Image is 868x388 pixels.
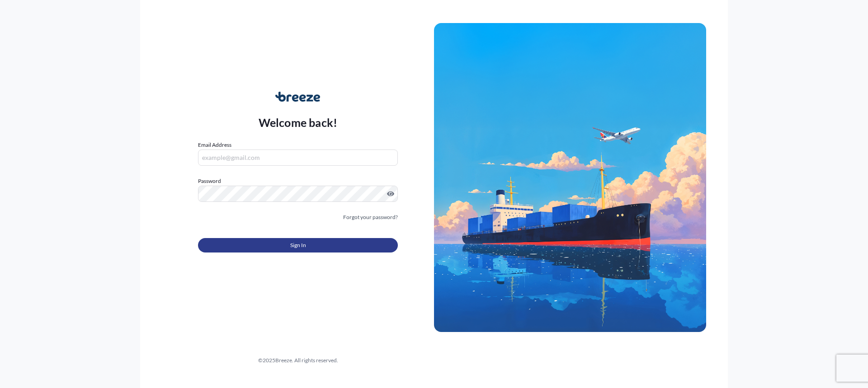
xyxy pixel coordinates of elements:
img: Ship illustration [434,23,706,332]
label: Email Address [198,140,231,150]
div: © 2025 Breeze. All rights reserved. [162,356,434,365]
button: Show password [387,190,394,197]
button: Sign In [198,238,398,252]
a: Forgot your password? [343,213,398,222]
p: Welcome back! [259,115,338,130]
label: Password [198,177,398,186]
span: Sign In [290,241,306,250]
input: example@gmail.com [198,150,398,166]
